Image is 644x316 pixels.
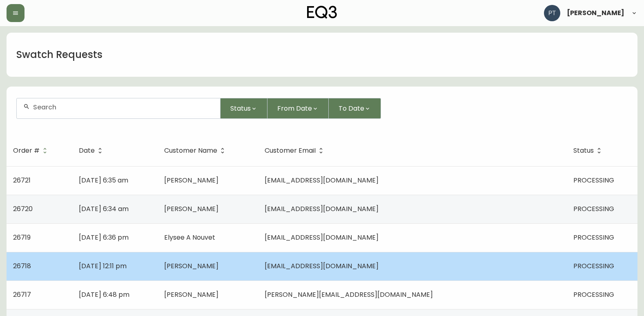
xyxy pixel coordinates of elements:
[573,148,594,153] span: Status
[13,261,31,271] span: 26718
[13,147,50,154] span: Order #
[573,204,614,214] span: PROCESSING
[164,290,218,299] span: [PERSON_NAME]
[79,233,129,242] span: [DATE] 6:36 pm
[164,148,217,153] span: Customer Name
[79,204,129,214] span: [DATE] 6:34 am
[79,261,127,271] span: [DATE] 12:11 pm
[164,204,218,214] span: [PERSON_NAME]
[33,103,214,111] input: Search
[164,176,218,185] span: [PERSON_NAME]
[544,5,560,21] img: 986dcd8e1aab7847125929f325458823
[79,176,128,185] span: [DATE] 6:35 am
[79,147,105,154] span: Date
[573,261,614,271] span: PROCESSING
[230,103,251,113] span: Status
[13,233,31,242] span: 26719
[265,261,379,271] span: [EMAIL_ADDRESS][DOMAIN_NAME]
[573,176,614,185] span: PROCESSING
[16,48,103,62] h1: Swatch Requests
[164,233,215,242] span: Elysee A Nouvet
[13,176,31,185] span: 26721
[13,290,31,299] span: 26717
[339,103,364,113] span: To Date
[573,147,604,154] span: Status
[265,147,326,154] span: Customer Email
[221,98,267,119] button: Status
[164,261,218,271] span: [PERSON_NAME]
[567,10,624,16] span: [PERSON_NAME]
[267,98,329,119] button: From Date
[307,6,337,19] img: logo
[573,233,614,242] span: PROCESSING
[164,147,228,154] span: Customer Name
[79,148,95,153] span: Date
[265,233,379,242] span: [EMAIL_ADDRESS][DOMAIN_NAME]
[79,290,129,299] span: [DATE] 6:48 pm
[265,176,379,185] span: [EMAIL_ADDRESS][DOMAIN_NAME]
[13,204,33,214] span: 26720
[265,290,433,299] span: [PERSON_NAME][EMAIL_ADDRESS][DOMAIN_NAME]
[265,148,316,153] span: Customer Email
[13,148,40,153] span: Order #
[265,204,379,214] span: [EMAIL_ADDRESS][DOMAIN_NAME]
[573,290,614,299] span: PROCESSING
[329,98,381,119] button: To Date
[277,103,312,113] span: From Date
